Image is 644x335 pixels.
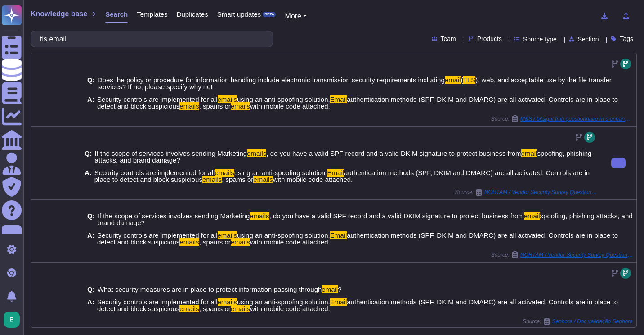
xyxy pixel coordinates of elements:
mark: emails [247,149,266,157]
span: Source: [523,318,633,325]
span: using an anti-spoofing solution. [234,169,327,177]
button: user [2,310,26,330]
span: with mobile code attached. [273,176,353,183]
span: , spams or [222,176,253,183]
mark: emails [179,305,199,312]
span: Knowledge base [31,10,87,18]
mark: emails [218,95,237,103]
b: A: [87,232,94,245]
mark: Email [330,231,347,239]
span: , spams or [199,238,231,246]
span: Sephora / Doc validação Sephora [552,319,633,324]
mark: emails [202,176,222,183]
span: , spams or [199,305,231,312]
span: Source type [523,36,557,42]
b: A: [87,96,94,109]
span: , do you have a valid SPF record and a valid DKIM signature to protect business from [269,212,524,220]
mark: emails [231,305,250,312]
mark: emails [215,169,234,177]
span: using an anti-spoofing solution. [237,298,330,306]
mark: emails [231,238,250,246]
span: , do you have a valid SPF record and a valid DKIM signature to protect business from [266,149,521,157]
span: Smart updates [217,11,261,18]
span: Tags [620,36,633,42]
mark: Email [330,298,347,306]
mark: emails [179,102,199,110]
b: A: [85,169,92,183]
span: spoofing, phishing attacks, and brand damage? [95,149,592,164]
mark: email [521,149,537,157]
mark: emails [250,212,269,220]
span: using an anti-spoofing solution. [237,95,330,103]
span: Source: [455,189,597,196]
span: Section [578,36,599,42]
span: Source: [491,115,633,122]
span: with mobile code attached. [250,238,330,246]
span: NORTAM / Vendor Security Survey Questionnaire CEVA(Security Survey Questions) [484,190,597,195]
span: Source: [491,251,633,258]
span: authentication methods (SPF, DKIM and DMARC) are all activated. Controls are in place to detect a... [94,169,590,183]
mark: emails [179,238,199,246]
span: , spams or [199,102,231,110]
mark: emails [231,102,250,110]
span: What security measures are in place to protect information passing through [98,285,322,293]
mark: emails [218,298,237,306]
img: user [4,312,20,328]
span: If the scope of services involves sending Marketing [95,149,247,157]
button: More [285,11,307,22]
span: ? [338,285,341,293]
b: Q: [87,286,95,293]
span: ), web, and acceptable use by the file transfer services? If no, please specify why not [98,76,612,91]
span: M&S / bitsight tmh questionnaire m s enhanced questionnaire v [DATE] 06 30 [520,116,633,122]
b: Q: [85,150,92,163]
mark: emails [218,231,237,239]
mark: emails [253,176,273,183]
span: Security controls are implemented for all [97,298,218,306]
span: Security controls are implemented for all [97,95,218,103]
div: BETA [263,12,276,17]
span: spoofing, phishing attacks, and brand damage? [98,212,633,226]
span: Duplicates [177,11,208,18]
span: NORTAM / Vendor Security Survey Questionnaire CEVA(Security Survey Questions) (2) [520,252,633,258]
b: Q: [87,77,95,90]
span: Security controls are implemented for all [94,169,215,177]
mark: email [322,285,338,293]
span: authentication methods (SPF, DKIM and DMARC) are all activated. Controls are in place to detect a... [97,298,618,312]
span: More [285,12,301,20]
span: Search [105,11,128,18]
span: If the scope of services involves sending Marketing [98,212,250,220]
span: with mobile code attached. [250,102,330,110]
span: authentication methods (SPF, DKIM and DMARC) are all activated. Controls are in place to detect a... [97,231,618,246]
span: with mobile code attached. [250,305,330,312]
mark: email [445,76,461,84]
b: Q: [87,213,95,226]
mark: Email [330,95,347,103]
mark: TLS [463,76,476,84]
span: authentication methods (SPF, DKIM and DMARC) are all activated. Controls are in place to detect a... [97,95,618,110]
span: Does the policy or procedure for information handling include electronic transmission security re... [98,76,445,84]
b: A: [87,299,94,312]
span: Team [441,36,456,42]
span: Security controls are implemented for all [97,231,218,239]
mark: email [524,212,540,220]
span: Products [477,36,502,42]
span: ( [461,76,463,84]
mark: Email [327,169,344,177]
input: Search a question or template... [36,31,264,47]
span: Templates [137,11,167,18]
span: using an anti-spoofing solution. [237,231,330,239]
